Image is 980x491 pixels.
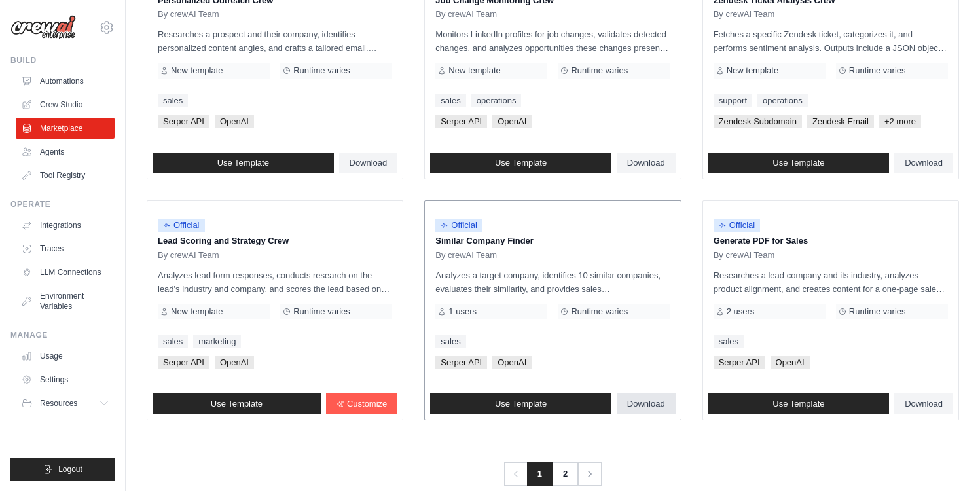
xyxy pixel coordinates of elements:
span: Official [158,219,205,232]
a: Download [617,153,676,173]
a: operations [757,94,808,107]
a: Marketplace [16,118,115,139]
span: OpenAI [215,356,254,369]
a: Use Template [430,393,611,414]
span: Serper API [714,356,765,369]
div: Build [10,55,115,65]
a: Agents [16,141,115,162]
span: By crewAI Team [158,9,219,20]
span: Use Template [772,399,824,409]
p: Lead Scoring and Strategy Crew [158,234,392,247]
span: Download [350,158,388,168]
a: Use Template [153,393,321,414]
span: Logout [58,464,82,475]
span: Runtime varies [849,65,906,76]
a: Use Template [708,393,890,414]
span: By crewAI Team [158,250,219,261]
a: Download [894,393,953,414]
span: Runtime varies [571,65,628,76]
p: Researches a lead company and its industry, analyzes product alignment, and creates content for a... [714,268,948,296]
span: Runtime varies [571,306,628,317]
span: Runtime varies [293,306,350,317]
span: Serper API [435,115,487,128]
span: Serper API [158,115,209,128]
span: Official [714,219,761,232]
span: Use Template [211,399,263,409]
span: Zendesk Email [807,115,874,128]
span: New template [727,65,778,76]
a: Customize [326,393,397,414]
p: Generate PDF for Sales [714,234,948,247]
span: +2 more [879,115,921,128]
span: Download [905,399,943,409]
span: Download [627,158,665,168]
span: Use Template [217,158,269,168]
a: sales [714,335,744,348]
a: sales [435,335,465,348]
span: 1 users [448,306,477,317]
a: Use Template [708,153,890,173]
span: Use Template [495,158,547,168]
a: Usage [16,346,115,367]
span: OpenAI [492,356,532,369]
span: Runtime varies [849,306,906,317]
button: Resources [16,393,115,414]
a: Integrations [16,215,115,236]
span: New template [171,65,223,76]
a: Tool Registry [16,165,115,186]
a: Download [617,393,676,414]
span: Customize [347,399,387,409]
p: Researches a prospect and their company, identifies personalized content angles, and crafts a tai... [158,27,392,55]
span: By crewAI Team [714,250,775,261]
a: 2 [552,462,578,486]
nav: Pagination [504,462,602,486]
span: By crewAI Team [714,9,775,20]
img: Logo [10,15,76,40]
span: 1 [527,462,553,486]
a: Download [339,153,398,173]
span: Zendesk Subdomain [714,115,802,128]
a: sales [158,94,188,107]
a: Use Template [153,153,334,173]
span: Use Template [772,158,824,168]
a: marketing [193,335,241,348]
span: By crewAI Team [435,250,497,261]
a: support [714,94,752,107]
p: Analyzes lead form responses, conducts research on the lead's industry and company, and scores th... [158,268,392,296]
button: Logout [10,458,115,481]
span: Serper API [435,356,487,369]
span: Download [905,158,943,168]
span: 2 users [727,306,755,317]
span: New template [171,306,223,317]
span: New template [448,65,500,76]
span: Runtime varies [293,65,350,76]
span: OpenAI [492,115,532,128]
a: Automations [16,71,115,92]
p: Analyzes a target company, identifies 10 similar companies, evaluates their similarity, and provi... [435,268,670,296]
a: Crew Studio [16,94,115,115]
div: Operate [10,199,115,209]
span: By crewAI Team [435,9,497,20]
div: Manage [10,330,115,340]
span: OpenAI [215,115,254,128]
span: Download [627,399,665,409]
a: Download [894,153,953,173]
span: Use Template [495,399,547,409]
a: sales [435,94,465,107]
a: LLM Connections [16,262,115,283]
span: Serper API [158,356,209,369]
span: OpenAI [771,356,810,369]
a: operations [471,94,522,107]
p: Fetches a specific Zendesk ticket, categorizes it, and performs sentiment analysis. Outputs inclu... [714,27,948,55]
a: Traces [16,238,115,259]
a: Use Template [430,153,611,173]
span: Official [435,219,482,232]
p: Monitors LinkedIn profiles for job changes, validates detected changes, and analyzes opportunitie... [435,27,670,55]
p: Similar Company Finder [435,234,670,247]
a: Environment Variables [16,285,115,317]
a: Settings [16,369,115,390]
a: sales [158,335,188,348]
span: Resources [40,398,77,409]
